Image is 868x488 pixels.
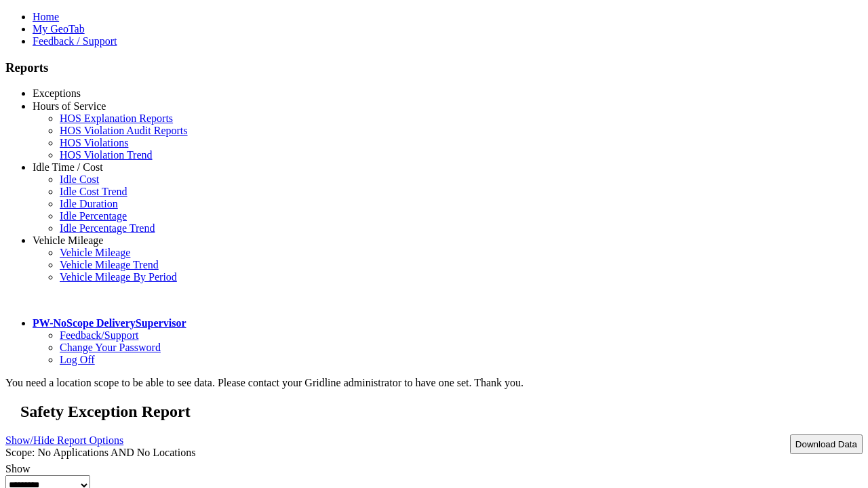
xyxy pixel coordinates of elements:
[33,87,81,99] a: Exceptions
[33,317,186,329] a: PW-NoScope DeliverySupervisor
[60,342,161,353] a: Change Your Password
[33,235,103,246] a: Vehicle Mileage
[60,354,95,365] a: Log Off
[60,222,155,234] a: Idle Percentage Trend
[5,60,863,75] h3: Reports
[5,447,195,458] span: Scope: No Applications AND No Locations
[60,247,130,258] a: Vehicle Mileage
[5,377,863,389] div: You need a location scope to be able to see data. Please contact your Gridline administrator to h...
[60,329,138,341] a: Feedback/Support
[5,463,30,474] label: Show
[60,149,153,161] a: HOS Violation Trend
[60,198,118,209] a: Idle Duration
[60,113,173,124] a: HOS Explanation Reports
[60,100,158,111] a: Critical Engine Events
[60,259,159,270] a: Vehicle Mileage Trend
[20,403,863,421] h2: Safety Exception Report
[33,161,103,173] a: Idle Time / Cost
[33,100,106,112] a: Hours of Service
[60,186,127,197] a: Idle Cost Trend
[790,434,863,454] button: Download Data
[33,23,85,35] a: My GeoTab
[60,271,177,283] a: Vehicle Mileage By Period
[60,174,99,185] a: Idle Cost
[5,431,123,449] a: Show/Hide Report Options
[60,137,128,148] a: HOS Violations
[33,11,59,22] a: Home
[33,35,117,47] a: Feedback / Support
[60,210,127,222] a: Idle Percentage
[60,125,188,136] a: HOS Violation Audit Reports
